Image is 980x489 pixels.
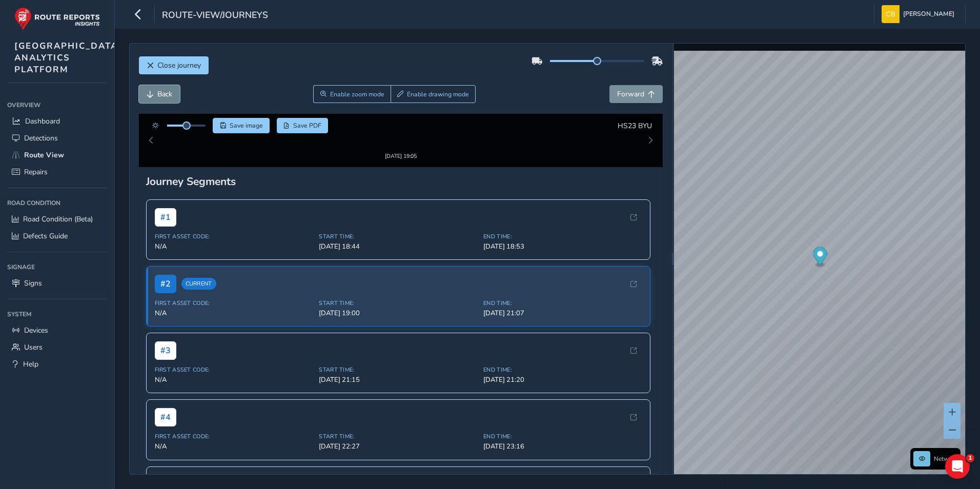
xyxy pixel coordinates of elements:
span: Start Time: [319,223,477,231]
a: Devices [7,322,107,339]
span: [DATE] 23:16 [483,433,642,442]
span: End Time: [483,357,642,364]
span: Back [157,89,172,99]
span: Forward [617,89,644,99]
span: Help [23,359,38,369]
span: Repairs [24,167,48,177]
div: System [7,307,107,322]
span: HS23 BYU [618,121,652,131]
span: Users [24,342,43,352]
a: Signs [7,275,107,292]
button: Draw [391,85,476,103]
div: [DATE] 19:05 [370,139,432,147]
span: Save PDF [293,121,321,130]
span: [DATE] 18:44 [319,233,477,242]
span: [GEOGRAPHIC_DATA] ANALYTICS PLATFORM [14,40,122,75]
a: Road Condition (Beta) [7,211,107,228]
span: Defects Guide [23,231,68,241]
span: Save image [230,121,263,130]
span: N/A [155,233,313,242]
span: # 3 [155,332,176,351]
span: route-view/journeys [162,9,268,23]
span: Enable drawing mode [407,90,469,98]
button: Forward [609,85,663,103]
span: [DATE] 21:15 [319,366,477,375]
span: Close journey [157,60,201,70]
span: End Time: [483,424,642,432]
span: # 5 [155,466,176,484]
a: Users [7,339,107,356]
a: Help [7,356,107,373]
span: # 1 [155,199,176,217]
a: Repairs [7,164,107,180]
span: Signs [24,278,42,288]
span: First Asset Code: [155,223,313,231]
span: N/A [155,299,313,309]
div: Signage [7,259,107,275]
span: Road Condition (Beta) [23,214,93,224]
span: N/A [155,366,313,375]
span: End Time: [483,290,642,298]
span: 1 [966,454,974,462]
span: Detections [24,133,58,143]
div: Journey Segments [146,165,656,179]
div: Road Condition [7,195,107,211]
span: # 4 [155,399,176,418]
button: PDF [277,118,329,133]
a: Dashboard [7,113,107,130]
button: Close journey [139,56,209,74]
button: [PERSON_NAME] [882,5,958,23]
span: Dashboard [25,116,60,126]
span: Devices [24,325,48,335]
div: Map marker [813,247,827,268]
span: Start Time: [319,424,477,432]
span: End Time: [483,223,642,231]
div: Overview [7,97,107,113]
iframe: Intercom live chat [945,454,970,479]
button: Back [139,85,180,103]
span: N/A [155,433,313,442]
span: [DATE] 22:27 [319,433,477,442]
span: Current [181,269,216,281]
span: [PERSON_NAME] [903,5,954,23]
img: diamond-layout [882,5,900,23]
span: Start Time: [319,357,477,364]
span: Start Time: [319,290,477,298]
a: Detections [7,130,107,147]
span: [DATE] 18:53 [483,233,642,242]
img: rr logo [14,7,100,30]
button: Zoom [313,85,391,103]
span: Route View [24,150,64,160]
span: First Asset Code: [155,290,313,298]
a: Route View [7,147,107,164]
span: Enable zoom mode [330,90,384,98]
span: [DATE] 21:07 [483,299,642,309]
span: [DATE] 19:00 [319,299,477,309]
a: Defects Guide [7,228,107,244]
img: Thumbnail frame [370,129,432,139]
span: [DATE] 21:20 [483,366,642,375]
span: Network [934,455,957,463]
button: Save [213,118,270,133]
span: First Asset Code: [155,357,313,364]
span: First Asset Code: [155,424,313,432]
span: # 2 [155,266,176,284]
